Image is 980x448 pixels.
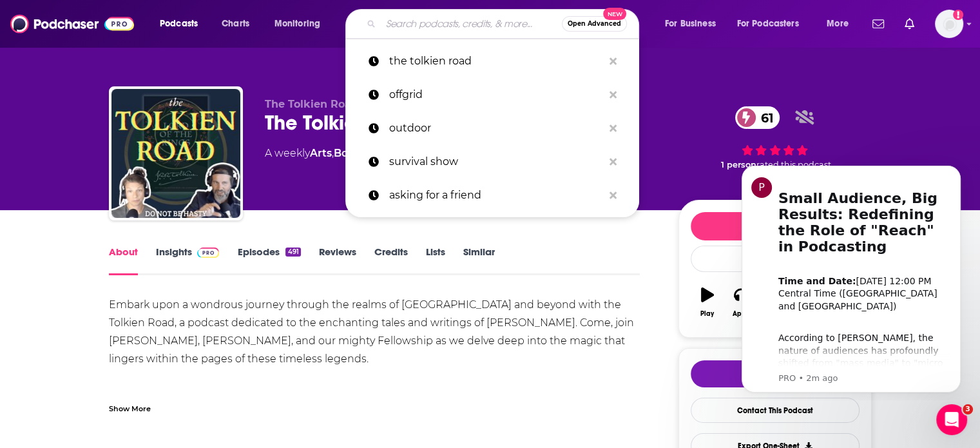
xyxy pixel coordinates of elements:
[222,15,249,33] span: Charts
[691,246,860,272] div: Rate
[10,12,134,36] img: Podchaser - Follow, Share and Rate Podcasts
[111,89,240,218] img: The Tolkien Road
[156,246,220,275] a: InsightsPodchaser Pro
[748,106,780,129] span: 61
[160,15,198,33] span: Podcasts
[265,146,472,161] div: A weekly podcast
[389,112,603,145] p: outdoor
[603,8,626,20] span: New
[936,404,967,435] iframe: Intercom live chat
[735,106,780,129] a: 61
[935,10,963,38] img: User Profile
[935,10,963,38] span: Logged in as N0elleB7
[562,16,627,32] button: Open AdvancedNew
[963,404,973,414] span: 3
[867,13,889,35] a: Show notifications dropdown
[109,246,138,275] a: About
[463,246,495,275] a: Similar
[389,179,603,212] p: asking for a friend
[358,9,651,39] div: Search podcasts, credits, & more...
[389,145,603,179] p: survival show
[265,14,337,34] button: open menu
[656,14,732,34] button: open menu
[274,15,320,33] span: Monitoring
[729,14,818,34] button: open menu
[827,15,849,33] span: More
[737,15,799,33] span: For Podcasters
[151,14,215,34] button: open menu
[213,14,257,34] a: Charts
[722,154,980,400] iframe: Intercom notifications message
[953,10,963,20] svg: Add a profile image
[389,78,603,112] p: offgrid
[345,78,639,112] a: offgrid
[818,14,865,34] button: open menu
[332,147,334,159] span: ,
[319,246,356,275] a: Reviews
[678,98,872,178] div: 61 1 personrated this podcast
[381,14,562,34] input: Search podcasts, credits, & more...
[700,310,714,318] div: Play
[568,21,621,27] span: Open Advanced
[285,248,300,257] div: 491
[426,246,445,275] a: Lists
[334,147,366,159] a: Books
[345,44,639,78] a: the tolkien road
[691,279,724,326] button: Play
[237,246,300,275] a: Episodes491
[899,13,919,35] a: Show notifications dropdown
[265,98,358,110] span: The Tolkien Road
[691,360,860,387] button: tell me why sparkleTell Me Why
[197,248,220,258] img: Podchaser Pro
[691,212,860,240] button: Follow
[345,112,639,145] a: outdoor
[935,10,963,38] button: Show profile menu
[310,147,332,159] a: Arts
[389,44,603,78] p: the tolkien road
[691,398,860,423] a: Contact This Podcast
[345,179,639,212] a: asking for a friend
[665,15,716,33] span: For Business
[345,145,639,179] a: survival show
[374,246,408,275] a: Credits
[721,160,756,170] span: 1 person
[109,296,640,440] div: Embark upon a wondrous journey through the realms of [GEOGRAPHIC_DATA] and beyond with the Tolkie...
